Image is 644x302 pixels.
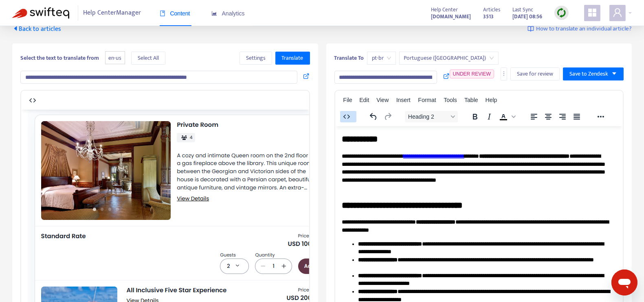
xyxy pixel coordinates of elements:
[366,111,380,122] button: Undo
[12,25,19,32] span: caret-left
[483,12,494,21] strong: 3513
[444,97,457,103] span: Tools
[501,67,507,80] button: more
[611,269,637,295] iframe: Button to launch messaging window
[211,11,217,16] span: area-chart
[372,52,391,64] span: pt-br
[486,97,497,103] span: Help
[105,51,125,65] span: en-us
[593,111,607,122] button: Reveal or hide additional toolbar items
[528,24,632,34] a: How to translate an individual article?
[464,97,478,103] span: Table
[275,52,310,65] button: Translate
[501,71,507,76] span: more
[334,53,364,63] b: Translate To
[131,52,165,65] button: Select All
[496,111,517,122] div: Text color Black
[418,97,436,103] span: Format
[246,54,266,63] span: Settings
[510,67,560,80] button: Save for review
[453,71,491,77] span: UNDER REVIEW
[611,71,617,76] span: caret-down
[20,53,99,63] b: Select the text to translate from
[211,10,245,17] span: Analytics
[587,8,597,17] span: appstore
[380,111,394,122] button: Redo
[555,111,569,122] button: Align right
[404,111,457,122] button: Block Heading 2
[536,24,632,34] span: How to translate an individual article?
[431,12,471,21] a: [DOMAIN_NAME]
[343,97,352,103] span: File
[408,113,448,120] span: Heading 2
[512,5,533,14] span: Last Sync
[396,97,411,103] span: Insert
[282,54,303,63] span: Translate
[468,111,481,122] button: Bold
[160,11,165,16] span: book
[160,10,190,17] span: Content
[240,52,272,65] button: Settings
[483,5,500,14] span: Articles
[563,67,624,80] button: Save to Zendeskcaret-down
[613,8,622,17] span: user
[12,7,69,19] img: Swifteq
[431,12,471,21] strong: [DOMAIN_NAME]
[541,111,555,122] button: Align center
[517,70,553,78] span: Save for review
[404,52,494,64] span: Portuguese (Brazil)
[376,97,389,103] span: View
[528,26,534,32] img: image-link
[84,5,141,21] span: Help Center Manager
[569,70,608,78] span: Save to Zendesk
[431,5,458,14] span: Help Center
[359,97,369,103] span: Edit
[569,111,583,122] button: Justify
[482,111,496,122] button: Italic
[512,12,542,21] strong: [DATE] 08:56
[556,8,567,18] img: sync.dc5367851b00ba804db3.png
[527,111,541,122] button: Align left
[138,54,159,63] span: Select All
[12,24,61,35] span: Back to articles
